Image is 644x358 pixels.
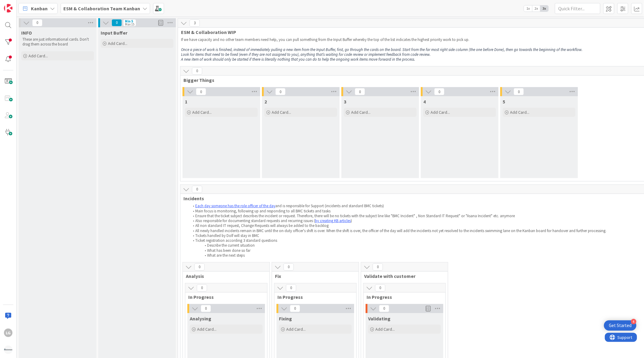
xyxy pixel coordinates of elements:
span: Add Card... [108,41,127,46]
span: 4 [423,99,426,105]
span: 0 [286,284,296,292]
div: Open Get Started checklist, remaining modules: 4 [604,320,636,331]
span: 0 [514,88,524,95]
span: 2x [532,5,540,12]
span: 0 [290,305,300,312]
em: Once a piece of work is finished, instead of immediately pulling a new item from the Input Buffer... [181,47,582,52]
span: Support [13,1,28,8]
span: In Progress [367,294,438,300]
span: Validate with customer [364,273,440,279]
span: Analysis [186,273,262,279]
span: In Progress [277,294,349,300]
span: 0 [196,88,206,95]
span: Fixing [279,316,292,322]
span: Fix [275,273,351,279]
span: Add Card... [197,326,216,332]
em: A new item of work should only be started if there is literally nothing that you can do to help t... [181,57,415,62]
span: 0 [355,88,365,95]
span: Add Card... [29,53,48,59]
span: 0 [197,284,207,292]
span: 0 [373,263,383,271]
div: Max 15 [125,23,134,26]
span: Add Card... [431,110,450,115]
span: 0 [32,19,42,26]
em: Look for items that need to be fixed (even if they are not assigned to you), anything that’s wait... [181,52,431,57]
span: 1 [185,99,187,105]
input: Quick Filter... [555,3,600,14]
span: Add Card... [351,110,371,115]
span: 3 [344,99,346,105]
a: Each day someone has the role officer of the day [195,203,275,208]
div: Get Started [609,323,632,329]
span: 0 [192,186,202,193]
span: In Progress [188,294,260,300]
span: Add Card... [272,110,291,115]
div: Min 5 [125,20,133,23]
span: 0 [112,19,122,26]
span: 2 [264,99,267,105]
span: Add Card... [510,110,529,115]
span: 0 [192,67,202,75]
span: 0 [275,88,286,95]
b: ESM & Collaboration Team Kanban [63,5,140,12]
span: 0 [201,305,211,312]
span: 3x [540,5,548,12]
span: 0 [434,88,444,95]
span: 0 [283,263,294,271]
img: Visit kanbanzone.com [4,4,12,12]
span: 0 [194,263,205,271]
span: Kanban [31,5,48,12]
span: Input Buffer [101,30,127,36]
span: Analysing [190,316,211,322]
span: Add Card... [192,110,212,115]
span: Add Card... [286,326,306,332]
span: INFO [21,30,32,36]
span: Add Card... [375,326,395,332]
a: by creating KB articles [315,218,351,223]
span: 0 [379,305,389,312]
span: 3 [190,19,200,27]
span: 1x [524,5,532,12]
img: avatar [4,346,12,354]
div: LG [4,329,12,337]
span: Validating [368,316,391,322]
p: These are just informational cards. Don't drag them across the board [22,37,93,47]
div: 4 [631,319,636,324]
span: 5 [503,99,505,105]
span: 0 [375,284,385,292]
